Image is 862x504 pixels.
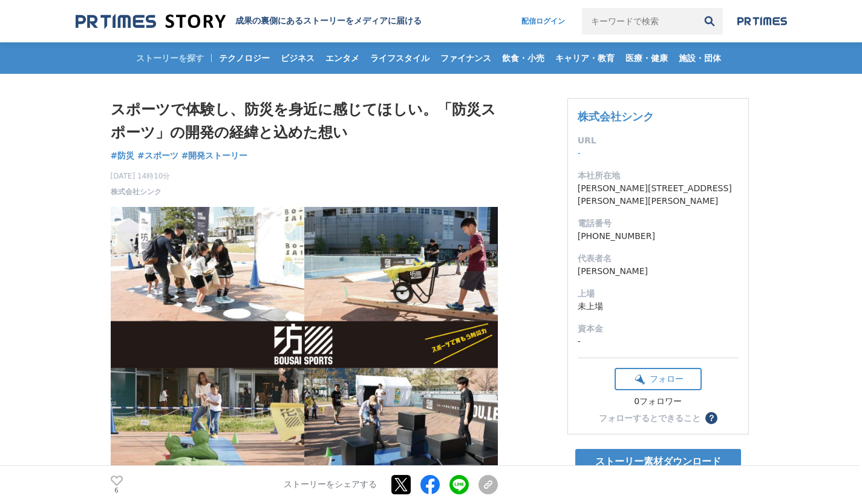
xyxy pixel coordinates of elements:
[578,230,739,243] dd: [PHONE_NUMBER]
[76,13,422,30] a: 成果の裏側にあるストーリーをメディアに届ける 成果の裏側にあるストーリーをメディアに届ける
[111,171,171,182] span: [DATE] 14時10分
[436,53,496,64] span: ファイナンス
[707,414,716,422] span: ？
[674,53,726,64] span: 施設・団体
[578,265,739,278] dd: [PERSON_NAME]
[276,42,319,74] a: ビジネス
[674,42,726,74] a: 施設・団体
[582,8,696,34] input: キーワードで検索
[181,150,248,161] span: #開発ストーリー
[621,42,673,74] a: 医療・健康
[76,13,226,30] img: 成果の裏側にあるストーリーをメディアに届ける
[137,150,178,161] span: #スポーツ
[214,53,275,64] span: テクノロジー
[578,110,654,123] a: 株式会社シンク
[497,53,549,64] span: 飲食・小売
[111,149,135,162] a: #防災
[111,98,498,145] h1: スポーツで体験し、防災を身近に感じてほしい。「防災スポーツ」の開発の経緯と込めた想い
[578,217,739,230] dt: 電話番号
[615,396,702,407] div: 0フォロワー
[578,182,739,208] dd: [PERSON_NAME][STREET_ADDRESS][PERSON_NAME][PERSON_NAME]
[321,53,364,64] span: エンタメ
[497,42,549,74] a: 飲食・小売
[111,150,135,161] span: #防災
[181,149,248,162] a: #開発ストーリー
[578,134,739,147] dt: URL
[578,335,739,348] dd: -
[615,368,702,390] button: フォロー
[578,300,739,313] dd: 未上場
[599,414,700,422] div: フォローするとできること
[550,42,619,74] a: キャリア・教育
[111,488,123,494] p: 6
[276,53,319,64] span: ビジネス
[578,169,739,182] dt: 本社所在地
[111,207,498,482] img: thumbnail_8e131c20-4797-11ee-a683-0d7e04a8bee7.jpg
[578,147,739,160] dd: -
[436,42,496,74] a: ファイナンス
[111,186,162,197] a: 株式会社シンク
[365,42,434,74] a: ライフスタイル
[705,412,717,424] button: ？
[578,287,739,300] dt: 上場
[578,252,739,265] dt: 代表者名
[550,53,619,64] span: キャリア・教育
[509,8,577,34] a: 配信ログイン
[696,8,723,34] button: 検索
[214,42,275,74] a: テクノロジー
[235,16,422,27] h2: 成果の裏側にあるストーリーをメディアに届ける
[578,322,739,335] dt: 資本金
[365,53,434,64] span: ライフスタイル
[137,149,178,162] a: #スポーツ
[575,449,741,474] a: ストーリー素材ダウンロード
[321,42,364,74] a: エンタメ
[284,480,377,491] p: ストーリーをシェアする
[621,53,673,64] span: 医療・健康
[737,16,787,26] img: prtimes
